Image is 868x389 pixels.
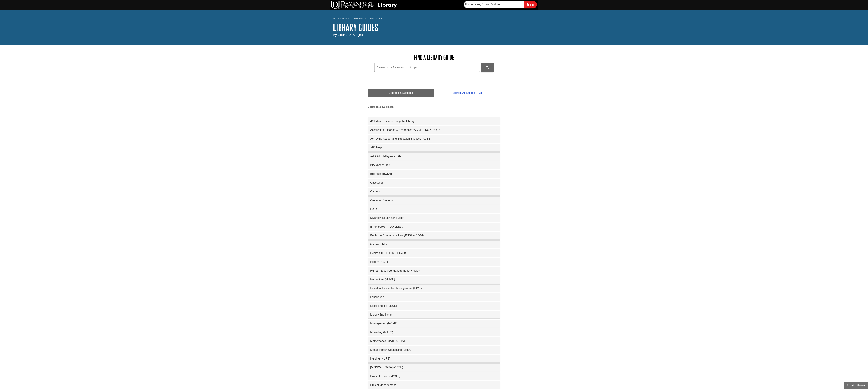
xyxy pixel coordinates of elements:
[464,1,537,8] form: Searches DU Library's articles, books, and more
[374,63,480,72] input: Search by Course or Subject...
[524,1,537,8] input: Search
[370,163,498,167] a: Blackboard Help
[370,119,498,123] a: Student Guide to Using the Library
[370,286,498,290] a: Industrial Production Management (IDMT)
[464,1,524,8] input: Find Articles, Books, & More...
[370,251,498,255] a: Health (HLTH / HINT/ HSAD)
[370,146,498,150] a: APA Help
[368,105,500,109] h2: Courses & Subjects
[370,172,498,176] a: Business (BUSN)
[333,32,535,37] div: By Course & Subject
[370,374,498,378] a: Political Science (POLS)
[370,365,498,370] a: [MEDICAL_DATA] (OCTH)
[486,66,489,69] i: Search Library Guides
[370,321,498,326] a: Management (MGMT)
[370,269,498,273] a: Human Resource Management (HRMG)
[370,339,498,343] a: Mathematics (MATH & STAT)
[333,22,535,32] h1: Library Guides
[370,348,498,352] a: Mental Health Counseling (MHLC)
[353,18,365,20] a: DU Library
[333,17,535,22] nav: breadcrumb
[368,89,434,97] a: Courses & Subjects
[367,18,384,20] a: Library Guides
[370,383,498,387] a: Project Management
[370,189,498,194] a: Careers
[370,233,498,238] a: English & Communications (ENGL & COMM)
[370,295,498,299] a: Languages
[370,304,498,308] a: Legal Studies (LEGL)
[370,216,498,220] a: Diversity, Equity & Inclusion
[434,89,500,97] a: Browse All Guides (A-Z)
[370,260,498,264] a: History (HIST)
[370,313,498,317] a: Library Spotlights
[370,154,498,158] a: Artificial Intellegence (AI)
[370,277,498,282] a: Humanities (HUMN)
[370,330,498,334] a: Marketing (MKTG)
[370,242,498,246] a: General Help
[370,181,498,185] a: Capstones
[370,225,498,229] a: E-Textbooks @ DU Library
[331,1,397,9] img: DU Library
[370,137,498,141] a: Achieving Career and Education Success (ACES)
[368,54,500,61] h2: Find a Library Guide
[333,17,349,20] a: My Davenport
[370,198,498,202] a: Credo for Students
[370,357,498,361] a: Nursing (NURS)
[370,128,498,132] a: Accounting, Finance & Economics (ACCT, FINC & ECON)
[844,382,868,389] button: Email Library
[370,207,498,211] a: DATA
